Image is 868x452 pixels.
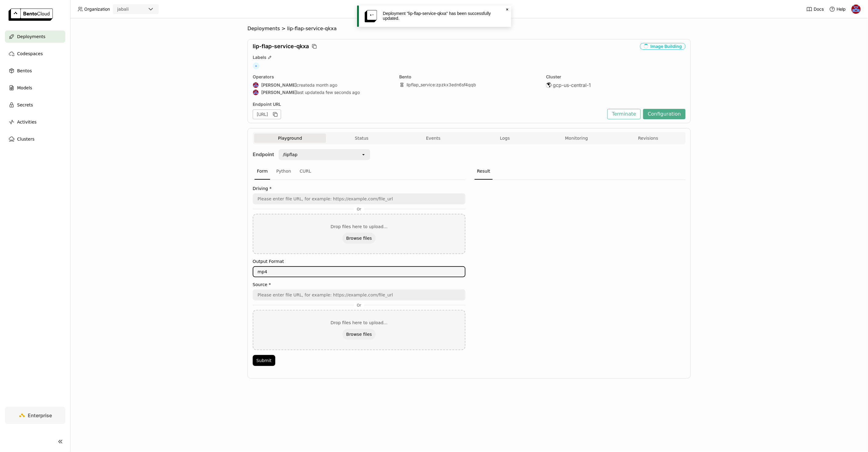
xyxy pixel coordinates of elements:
[546,74,685,80] div: Cluster
[253,90,259,95] img: Jhonatan Oliveira
[342,329,375,340] button: Browse files
[5,133,65,145] a: Clusters
[475,163,493,180] div: Result
[5,65,65,77] a: Bentos
[248,26,280,32] span: Deployments
[852,5,861,14] img: Jhonatan Oliveira
[643,109,685,119] button: Configuration
[253,267,465,277] textarea: mp4
[326,134,398,143] button: Status
[17,84,32,91] span: Models
[84,6,110,12] span: Organization
[383,11,502,21] div: Deployment "lip-flap-service-qkxa" has been successfully updated.
[253,82,392,88] div: created
[829,6,846,12] div: Help
[17,118,37,126] span: Activities
[500,135,510,141] span: Logs
[253,74,392,80] div: Operators
[5,407,65,424] a: Enterprise
[297,163,314,180] div: CURL
[129,6,130,13] input: Selected jabali.
[640,43,685,50] div: Image Building
[253,194,465,204] input: Please enter file URL, for example: https://example.com/file_url
[261,82,297,88] strong: [PERSON_NAME]
[312,82,337,88] span: a month ago
[298,152,299,158] input: Selected /lipflap.
[287,26,337,32] span: lip-flap-service-qkxa
[253,290,465,300] input: Please enter file URL, for example: https://example.com/file_url
[17,50,43,57] span: Codespaces
[9,9,53,21] img: logo
[354,207,364,212] span: Or
[253,43,309,50] span: lip-flap-service-qkxa
[553,82,591,88] span: gcp-us-central-1
[361,152,366,157] svg: open
[253,259,465,264] label: Output Format
[17,33,45,40] span: Deployments
[253,89,392,95] div: last updated
[17,67,32,74] span: Bentos
[17,101,33,109] span: Secrets
[612,134,684,143] button: Revisions
[607,109,641,119] button: Terminate
[644,44,649,49] i: loading
[253,55,685,60] div: Labels
[806,6,824,12] a: Docs
[400,74,539,80] div: Bento
[254,134,326,143] button: Playground
[397,134,469,143] button: Events
[354,303,364,308] span: Or
[342,233,375,244] button: Browse files
[837,6,846,12] span: Help
[331,224,388,229] div: Drop files here to upload...
[253,63,259,69] span: +
[5,30,65,43] a: Deployments
[253,282,465,287] label: Source *
[253,355,275,366] button: Submit
[407,82,476,88] a: lipflap_service:zpzkx3edn6sf4qqb
[248,26,691,32] nav: Breadcrumbs navigation
[5,116,65,128] a: Activities
[261,90,297,95] strong: [PERSON_NAME]
[253,109,281,119] div: [URL]
[253,102,604,107] div: Endpoint URL
[283,152,298,158] div: /lipflap
[255,163,270,180] div: Form
[253,151,274,157] strong: Endpoint
[28,412,52,418] span: Enterprise
[331,320,388,325] div: Drop files here to upload...
[505,7,510,12] svg: Close
[541,134,613,143] button: Monitoring
[17,135,34,143] span: Clusters
[322,90,360,95] span: a few seconds ago
[253,186,465,191] label: Driving *
[5,48,65,60] a: Codespaces
[814,6,824,12] span: Docs
[280,26,287,32] span: >
[117,6,129,12] div: jabali
[253,82,259,88] img: Jhonatan Oliveira
[5,82,65,94] a: Models
[5,99,65,111] a: Secrets
[274,163,294,180] div: Python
